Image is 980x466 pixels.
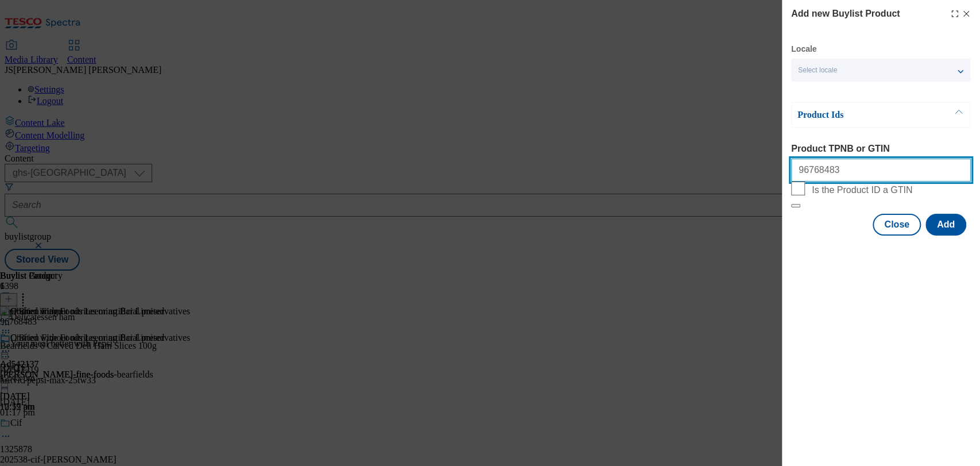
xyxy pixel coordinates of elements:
input: Enter 1 or 20 space separated Product TPNB or GTIN [791,159,971,182]
button: Select locale [791,59,970,82]
h4: Add new Buylist Product [791,7,900,21]
label: Product TPNB or GTIN [791,144,971,154]
label: Locale [791,46,816,52]
button: Add [925,214,966,236]
button: Close [873,214,921,236]
p: Product Ids [797,109,918,121]
span: Select locale [798,66,837,75]
span: Is the Product ID a GTIN [812,185,912,195]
